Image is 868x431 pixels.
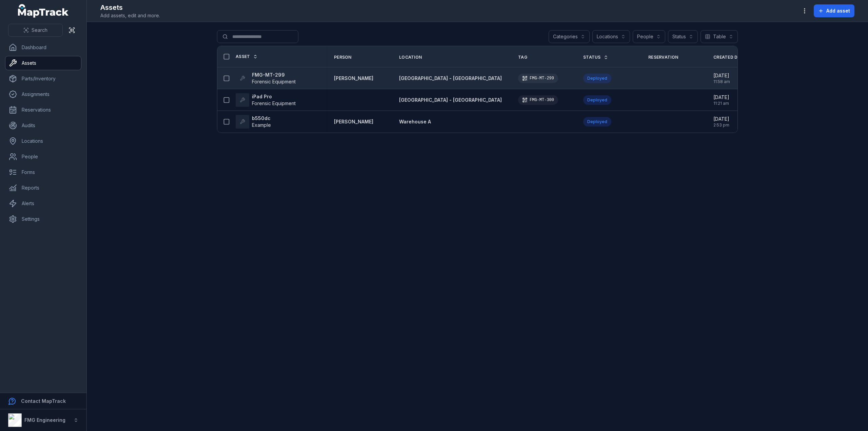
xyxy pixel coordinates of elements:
a: Settings [5,212,81,226]
a: Created Date [713,55,754,60]
span: Person [334,55,352,60]
div: Deployed [583,95,611,105]
span: Status [583,55,601,60]
span: Warehouse A [399,119,431,124]
time: 2/10/2025, 2:53:37 PM [713,116,729,128]
a: Assets [5,56,81,70]
button: Locations [592,30,630,43]
span: Location [399,55,422,60]
div: FMG-MT-300 [518,95,558,105]
span: 11:58 am [713,79,730,84]
span: [DATE] [713,94,729,101]
a: MapTrack [18,4,69,18]
a: Parts/Inventory [5,72,81,85]
strong: iPad Pro [252,93,296,100]
div: Deployed [583,74,611,83]
a: Forms [5,165,81,179]
a: Assignments [5,87,81,101]
span: Forensic Equipment [252,100,296,106]
button: Search [8,24,63,37]
span: Asset [236,54,250,59]
span: [DATE] [713,116,729,122]
strong: FMG-MT-299 [252,72,296,78]
div: FMG-MT-299 [518,74,558,83]
span: Created Date [713,55,746,60]
a: FMG-MT-299Forensic Equipment [236,72,296,85]
span: Search [32,27,47,34]
a: [GEOGRAPHIC_DATA] - [GEOGRAPHIC_DATA] [399,75,502,82]
span: [DATE] [713,72,730,79]
h2: Assets [100,3,160,12]
button: People [633,30,665,43]
a: [GEOGRAPHIC_DATA] - [GEOGRAPHIC_DATA] [399,97,502,103]
button: Add asset [814,4,854,17]
span: [GEOGRAPHIC_DATA] - [GEOGRAPHIC_DATA] [399,75,502,81]
span: Add asset [826,7,850,14]
strong: Contact MapTrack [21,398,66,404]
span: 2:53 pm [713,122,729,128]
button: Table [701,30,738,43]
a: Reservations [5,103,81,117]
a: Dashboard [5,41,81,54]
span: Add assets, edit and more. [100,12,160,19]
strong: FMG Engineering [24,417,65,423]
button: Categories [549,30,590,43]
button: Status [668,30,698,43]
span: Forensic Equipment [252,79,296,84]
a: Locations [5,134,81,148]
a: Alerts [5,197,81,210]
time: 9/30/2025, 11:58:19 AM [713,72,730,84]
a: People [5,150,81,163]
a: [PERSON_NAME] [334,75,373,82]
time: 9/30/2025, 11:21:53 AM [713,94,729,106]
a: Reports [5,181,81,195]
a: Status [583,55,608,60]
span: [GEOGRAPHIC_DATA] - [GEOGRAPHIC_DATA] [399,97,502,103]
a: iPad ProForensic Equipment [236,93,296,107]
span: Example [252,122,271,128]
a: [PERSON_NAME] [334,118,373,125]
a: b550dcExample [236,115,271,129]
a: Asset [236,54,258,59]
div: Deployed [583,117,611,126]
span: Reservation [648,55,678,60]
a: Warehouse A [399,118,431,125]
a: Audits [5,119,81,132]
span: Tag [518,55,527,60]
span: 11:21 am [713,101,729,106]
strong: b550dc [252,115,271,122]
